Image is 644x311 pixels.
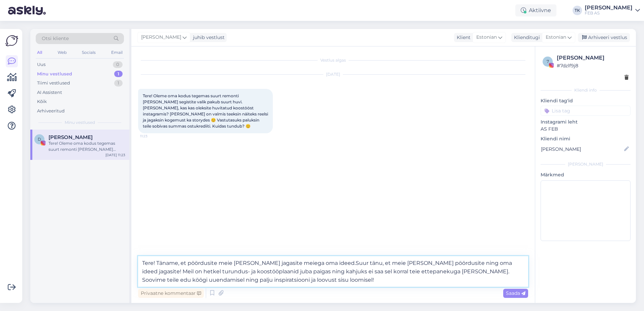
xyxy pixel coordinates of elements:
[37,80,70,87] div: Tiimi vestlused
[37,98,47,105] div: Kõik
[140,134,165,139] span: 11:23
[541,97,631,104] p: Kliendi tag'id
[585,10,633,16] div: FEB AS
[541,126,631,133] p: AS FEB
[49,140,125,152] div: Tere! Oleme oma kodus tegemas suurt remonti [PERSON_NAME] segistite valik pakub suurt huvi. [PERS...
[143,93,269,129] span: Tere! Oleme oma kodus tegemas suurt remonti [PERSON_NAME] segistite valik pakub suurt huvi. [PERS...
[541,87,631,93] div: Kliendi info
[113,61,123,68] div: 0
[541,171,631,178] p: Märkmed
[541,118,631,126] p: Instagrami leht
[557,62,629,69] div: # 7dzlf9j8
[56,48,68,57] div: Web
[49,134,93,140] span: Daphne
[541,145,623,153] input: Lisa nimi
[138,57,528,63] div: Vestlus algas
[557,54,629,62] div: [PERSON_NAME]
[37,71,72,77] div: Minu vestlused
[585,5,633,10] div: [PERSON_NAME]
[42,35,69,42] span: Otsi kliente
[105,152,125,158] div: [DATE] 11:23
[138,71,528,77] div: [DATE]
[114,80,123,87] div: 1
[476,34,497,41] span: Estonian
[573,6,582,15] div: TK
[578,33,630,42] div: Arhiveeri vestlus
[37,108,65,114] div: Arhiveeritud
[110,48,124,57] div: Email
[65,119,95,126] span: Minu vestlused
[541,135,631,142] p: Kliendi nimi
[506,290,525,296] span: Saada
[541,106,631,116] input: Lisa tag
[5,34,18,47] img: Askly Logo
[585,5,640,16] a: [PERSON_NAME]FEB AS
[114,71,123,77] div: 1
[38,137,41,142] span: D
[541,161,631,167] div: [PERSON_NAME]
[138,256,528,287] textarea: Tere! Täname, et pöördusite meie [PERSON_NAME] jagasite meiega oma ideed.Suur tänu, et meie [PERS...
[515,4,556,16] div: Aktiivne
[37,61,45,68] div: Uus
[511,34,540,41] div: Klienditugi
[547,59,549,64] span: 7
[138,289,204,298] div: Privaatne kommentaar
[80,48,97,57] div: Socials
[36,48,43,57] div: All
[37,89,62,96] div: AI Assistent
[190,34,225,41] div: juhib vestlust
[546,34,566,41] span: Estonian
[141,34,181,41] span: [PERSON_NAME]
[454,34,471,41] div: Klient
